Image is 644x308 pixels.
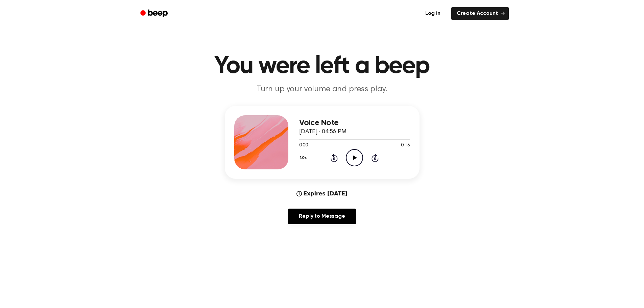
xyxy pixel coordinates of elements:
[136,7,174,20] a: Beep
[419,6,447,21] a: Log in
[401,142,410,149] span: 0:15
[149,54,495,78] h1: You were left a beep
[192,84,452,95] p: Turn up your volume and press play.
[296,190,348,198] div: Expires [DATE]
[299,142,308,149] span: 0:00
[299,129,347,135] span: [DATE] · 04:56 PM
[299,152,309,164] button: 1.0x
[451,7,509,20] a: Create Account
[288,209,356,224] a: Reply to Message
[299,118,410,127] h3: Voice Note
